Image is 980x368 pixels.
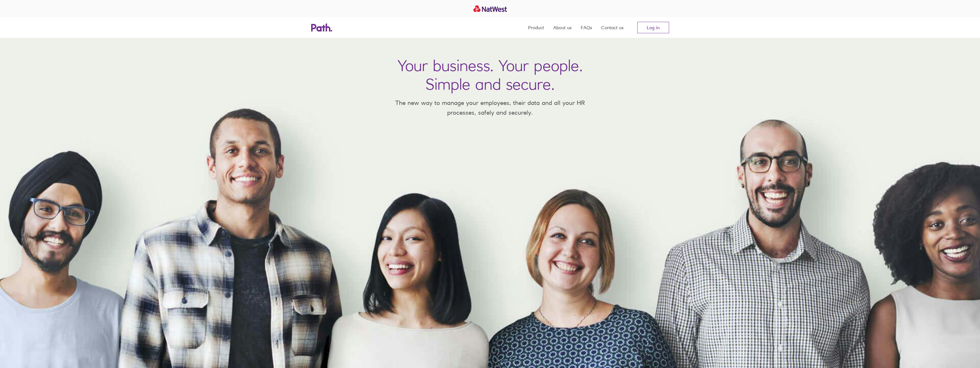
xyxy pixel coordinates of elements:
[398,56,583,93] h1: Your business. Your people. Simple and secure.
[528,17,544,38] a: Product
[601,17,624,38] a: Contact us
[553,17,572,38] a: About us
[581,17,592,38] a: FAQs
[387,98,593,117] p: The new way to manage your employees, their data and all your HR processes, safely and securely.
[637,22,669,33] a: Log in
